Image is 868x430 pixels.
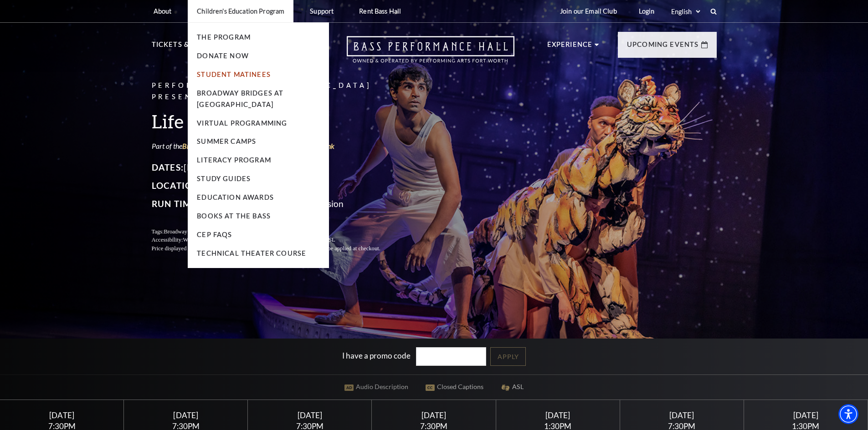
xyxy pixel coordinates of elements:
[197,89,283,108] a: Broadway Bridges at [GEOGRAPHIC_DATA]
[314,36,547,72] a: Open this option
[755,422,857,430] div: 1:30PM
[152,197,402,211] p: 2 hours 10 minutes, one intermission
[154,7,172,15] p: About
[197,231,232,238] a: CEP Faqs
[135,410,237,420] div: [DATE]
[507,410,609,420] div: [DATE]
[152,178,402,193] p: Bass Performance Hall
[383,410,485,420] div: [DATE]
[259,422,361,430] div: 7:30PM
[383,422,485,430] div: 7:30PM
[838,404,858,424] div: Accessibility Menu
[197,119,287,127] a: Virtual Programming
[507,422,609,430] div: 1:30PM
[259,410,361,420] div: [DATE]
[197,156,271,164] a: Literacy Program
[669,7,702,16] select: Select:
[197,137,256,145] a: Summer Camps
[547,39,593,56] p: Experience
[197,52,249,60] a: Donate Now
[11,422,113,430] div: 7:30PM
[197,71,271,78] a: Student Matinees
[152,228,402,236] p: Tags:
[197,193,274,201] a: Education Awards
[135,422,237,430] div: 7:30PM
[197,175,251,182] a: Study Guides
[152,244,402,253] p: Price displayed includes all ticketing fees.
[342,351,411,360] label: I have a promo code
[152,162,184,172] span: Dates:
[359,7,401,15] p: Rent Bass Hall
[152,141,402,151] p: Part of the
[152,198,200,209] span: Run Time:
[627,39,699,56] p: Upcoming Events
[164,228,187,235] span: Broadway
[197,249,306,257] a: Technical Theater Course
[183,237,335,243] span: Wheelchair Accessible , Audio Description, Closed Captions, ASL
[152,180,203,191] span: Location:
[152,110,402,133] h3: Life of Pi
[197,212,271,220] a: Books At The Bass
[182,142,334,150] a: Broadway at the Bass Series presented by PNC Bank - open in a new tab
[197,33,251,41] a: The Program
[152,39,220,56] p: Tickets & Events
[152,80,402,103] p: Performing Arts [GEOGRAPHIC_DATA] Presents
[152,160,402,175] p: [DATE]-[DATE]
[631,422,733,430] div: 7:30PM
[152,236,402,244] p: Accessibility:
[631,410,733,420] div: [DATE]
[197,7,284,15] p: Children's Education Program
[310,7,334,15] p: Support
[11,410,113,420] div: [DATE]
[755,410,857,420] div: [DATE]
